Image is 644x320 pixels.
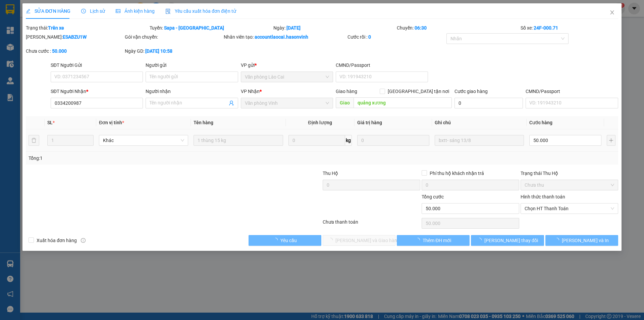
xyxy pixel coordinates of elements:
span: loading [415,238,423,242]
span: Thêm ĐH mới [423,237,451,244]
span: Giao [336,97,354,108]
span: VP Nhận [241,89,260,94]
span: Cước hàng [529,120,552,125]
span: picture [116,9,120,13]
span: Giá trị hàng [357,120,382,125]
span: loading [273,238,280,242]
input: Ghi Chú [435,135,524,146]
div: Người nhận [146,88,238,95]
button: [PERSON_NAME] và Giao hàng [323,235,395,246]
b: accountlaocai.hasonvinh [255,34,308,40]
span: Giao hàng [336,89,357,94]
h2: 6UEMSCJI [4,39,54,50]
b: 50.000 [52,48,67,54]
div: Cước rồi : [347,33,445,41]
span: [PERSON_NAME] thay đổi [484,237,538,244]
span: Tổng cước [422,194,444,199]
input: 0 [357,135,429,146]
span: Đơn vị tính [99,120,124,125]
div: Nhân viên tạo: [224,33,346,41]
span: close [609,10,615,15]
div: Chưa thanh toán [322,218,421,230]
span: Thu Hộ [323,171,338,176]
span: SL [47,120,53,125]
span: info-circle [81,238,86,243]
span: Xuất hóa đơn hàng [34,237,79,244]
span: loading [477,238,484,242]
span: Chọn HT Thanh Toán [525,203,614,214]
button: Yêu cầu [249,235,321,246]
label: Hình thức thanh toán [521,194,565,199]
span: edit [26,9,31,13]
b: Sapa - [GEOGRAPHIC_DATA] [164,25,224,31]
div: Trạng thái Thu Hộ [521,170,618,177]
div: [PERSON_NAME]: [26,33,123,41]
div: Ngày GD: [125,47,222,55]
span: Chưa thu [525,180,614,190]
span: user-add [229,100,234,106]
input: VD: Bàn, Ghế [194,135,283,146]
img: icon [165,9,171,14]
input: Dọc đường [354,97,452,108]
b: 0 [368,34,371,40]
button: [PERSON_NAME] thay đổi [471,235,544,246]
span: Văn phòng Vinh [245,98,329,108]
div: Người gửi [146,61,238,69]
button: [PERSON_NAME] và In [545,235,618,246]
b: ESABZU1W [63,34,87,40]
span: Tên hàng [194,120,213,125]
div: CMND/Passport [526,88,618,95]
span: Lịch sử [81,8,105,14]
button: Thêm ĐH mới [397,235,470,246]
span: Ảnh kiện hàng [116,8,155,14]
span: Yêu cầu [280,237,297,244]
div: Ngày: [273,24,396,32]
button: Close [603,3,622,22]
div: Chuyến: [396,24,520,32]
b: [DATE] 10:58 [145,48,172,54]
div: Chưa cước : [26,47,123,55]
div: Tổng: 1 [29,154,249,162]
span: Phí thu hộ khách nhận trả [427,170,487,177]
span: kg [345,135,352,146]
span: Định lượng [308,120,332,125]
div: Tuyến: [149,24,273,32]
button: delete [29,135,39,146]
span: [GEOGRAPHIC_DATA] tận nơi [385,88,452,95]
span: Văn phòng Lào Cai [245,72,329,82]
b: 06:30 [415,25,427,31]
span: SỬA ĐƠN HÀNG [26,8,70,14]
div: Gói vận chuyển: [125,33,222,41]
label: Cước giao hàng [454,89,488,94]
span: loading [554,238,562,242]
button: plus [607,135,615,146]
h1: Giao dọc đường [35,39,124,85]
span: [PERSON_NAME] và In [562,237,609,244]
b: [DATE] [286,25,301,31]
div: Trạng thái: [25,24,149,32]
b: Trên xe [48,25,64,31]
span: clock-circle [81,9,86,13]
b: 24F-000.71 [534,25,558,31]
b: [PERSON_NAME] (Vinh - Sapa) [28,8,101,34]
div: SĐT Người Gửi [51,61,143,69]
div: Số xe: [520,24,619,32]
div: VP gửi [241,61,333,69]
div: SĐT Người Nhận [51,88,143,95]
b: [DOMAIN_NAME] [90,5,162,16]
span: Khác [103,135,184,145]
input: Cước giao hàng [454,98,523,108]
div: CMND/Passport [336,61,428,69]
span: Yêu cầu xuất hóa đơn điện tử [165,8,236,14]
th: Ghi chú [432,116,527,129]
